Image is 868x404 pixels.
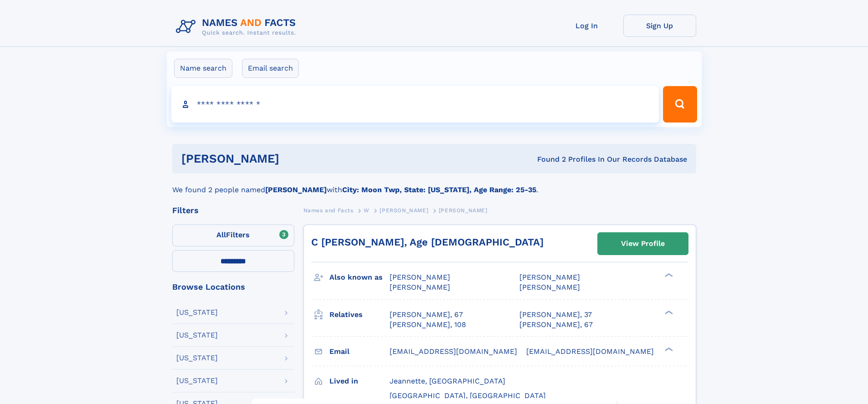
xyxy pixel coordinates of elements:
[176,354,218,362] div: [US_STATE]
[663,272,673,278] div: ❯
[519,283,580,291] span: [PERSON_NAME]
[390,391,546,400] span: [GEOGRAPHIC_DATA], [GEOGRAPHIC_DATA]
[390,320,466,330] a: [PERSON_NAME], 108
[329,307,390,322] h3: Relatives
[172,206,294,215] div: Filters
[526,347,654,356] span: [EMAIL_ADDRESS][DOMAIN_NAME]
[265,185,327,194] b: [PERSON_NAME]
[172,225,294,246] label: Filters
[342,185,536,194] b: City: Moon Twp, State: [US_STATE], Age Range: 25-35
[390,310,463,320] a: [PERSON_NAME], 67
[663,309,673,315] div: ❯
[311,236,544,248] a: C [PERSON_NAME], Age [DEMOGRAPHIC_DATA]
[172,283,294,291] div: Browse Locations
[380,205,428,216] a: [PERSON_NAME]
[390,347,517,356] span: [EMAIL_ADDRESS][DOMAIN_NAME]
[172,15,303,39] img: Logo Names and Facts
[171,86,659,123] input: search input
[663,86,697,123] button: Search Button
[408,154,687,164] div: Found 2 Profiles In Our Records Database
[621,233,665,254] div: View Profile
[663,346,673,352] div: ❯
[242,59,299,78] label: Email search
[598,233,688,255] a: View Profile
[216,230,226,239] span: All
[519,310,592,320] a: [PERSON_NAME], 37
[176,309,218,316] div: [US_STATE]
[303,205,354,216] a: Names and Facts
[176,377,218,384] div: [US_STATE]
[519,273,580,281] span: [PERSON_NAME]
[174,59,232,78] label: Name search
[364,207,370,214] span: W
[329,344,390,359] h3: Email
[550,15,623,37] a: Log In
[181,153,408,164] h1: [PERSON_NAME]
[329,373,390,389] h3: Lived in
[176,332,218,339] div: [US_STATE]
[623,15,696,37] a: Sign Up
[390,283,450,291] span: [PERSON_NAME]
[390,273,450,281] span: [PERSON_NAME]
[519,320,593,330] a: [PERSON_NAME], 67
[329,270,390,285] h3: Also known as
[439,207,488,214] span: [PERSON_NAME]
[172,174,696,195] div: We found 2 people named with .
[364,205,370,216] a: W
[390,377,505,385] span: Jeannette, [GEOGRAPHIC_DATA]
[380,207,428,214] span: [PERSON_NAME]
